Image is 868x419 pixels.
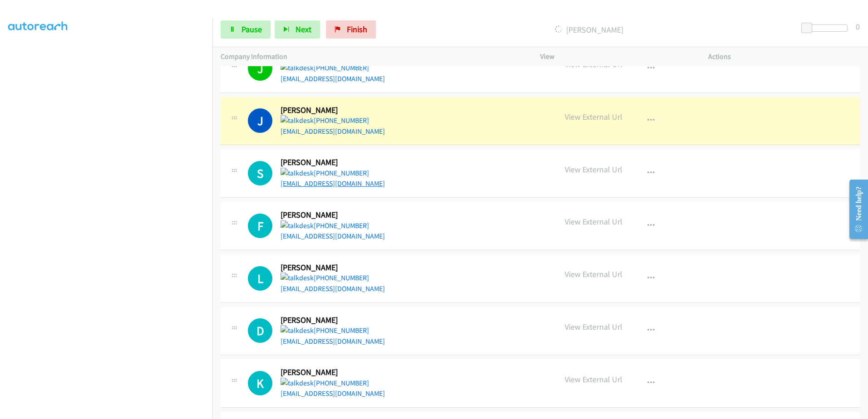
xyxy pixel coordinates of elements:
[248,161,272,185] h1: S
[565,163,622,175] p: View External Url
[296,24,311,34] span: Next
[281,210,391,220] h2: [PERSON_NAME]
[248,371,272,395] h1: K
[281,220,314,231] img: talkdesk
[842,173,868,245] iframe: Resource Center
[565,268,622,280] p: View External Url
[281,179,385,188] a: [EMAIL_ADDRESS][DOMAIN_NAME]
[347,24,367,34] span: Finish
[565,373,622,385] p: View External Url
[221,51,524,62] p: Company Information
[248,214,272,238] div: The call is yet to be attempted
[248,108,272,133] h1: J
[281,273,369,282] a: [PHONE_NUMBER]
[248,318,272,343] h1: D
[281,367,391,378] h2: [PERSON_NAME]
[281,63,314,73] img: talkdesk
[388,24,789,36] p: [PERSON_NAME]
[221,20,271,39] a: Pause
[281,105,391,116] h2: [PERSON_NAME]
[281,221,369,230] a: [PHONE_NUMBER]
[281,325,314,336] img: talkdesk
[281,74,385,83] a: [EMAIL_ADDRESS][DOMAIN_NAME]
[565,111,622,123] p: View External Url
[248,266,272,291] h1: L
[248,266,272,291] div: The call is yet to be attempted
[281,389,385,398] a: [EMAIL_ADDRESS][DOMAIN_NAME]
[281,379,369,387] a: [PHONE_NUMBER]
[281,326,369,335] a: [PHONE_NUMBER]
[281,284,385,293] a: [EMAIL_ADDRESS][DOMAIN_NAME]
[281,115,314,126] img: talkdesk
[242,24,262,34] span: Pause
[281,263,391,273] h2: [PERSON_NAME]
[248,318,272,343] div: The call is yet to be attempted
[708,51,860,62] p: Actions
[275,20,320,39] button: Next
[281,116,369,125] a: [PHONE_NUMBER]
[281,315,391,326] h2: [PERSON_NAME]
[281,127,385,136] a: [EMAIL_ADDRESS][DOMAIN_NAME]
[326,20,376,39] a: Finish
[248,371,272,395] div: The call is yet to be attempted
[281,169,369,177] a: [PHONE_NUMBER]
[856,20,860,33] div: 0
[281,168,314,179] img: talkdesk
[565,215,622,228] p: View External Url
[281,337,385,346] a: [EMAIL_ADDRESS][DOMAIN_NAME]
[248,56,272,81] h1: J
[565,321,622,333] p: View External Url
[281,157,391,168] h2: [PERSON_NAME]
[281,378,314,389] img: talkdesk
[248,214,272,238] h1: F
[281,232,385,240] a: [EMAIL_ADDRESS][DOMAIN_NAME]
[540,51,692,62] p: View
[281,273,314,283] img: talkdesk
[281,63,369,72] a: [PHONE_NUMBER]
[806,24,848,32] div: Delay between calls (in seconds)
